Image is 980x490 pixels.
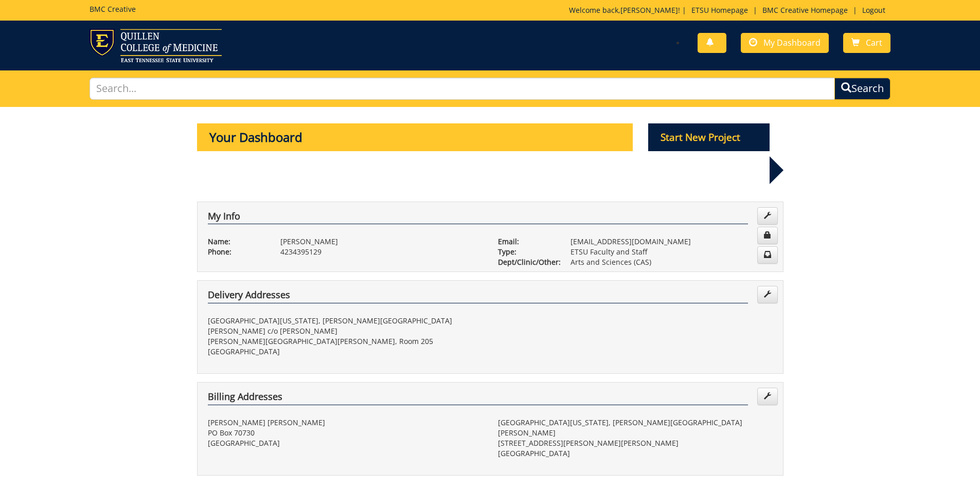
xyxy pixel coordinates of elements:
p: [GEOGRAPHIC_DATA] [208,347,483,357]
p: Your Dashboard [197,123,633,151]
p: [PERSON_NAME] [280,237,483,247]
img: ETSU logo [90,29,222,62]
a: Change Communication Preferences [757,246,778,264]
span: Cart [866,37,882,48]
button: Search [834,78,890,100]
p: [STREET_ADDRESS][PERSON_NAME][PERSON_NAME] [498,438,773,448]
p: [PERSON_NAME][GEOGRAPHIC_DATA][PERSON_NAME], Room 205 [208,336,483,347]
p: 4234395129 [280,247,483,257]
h4: My Info [208,211,748,225]
h4: Delivery Addresses [208,290,748,303]
p: [GEOGRAPHIC_DATA] [498,448,773,459]
input: Search... [90,78,835,100]
p: Dept/Clinic/Other: [498,257,555,267]
a: Change Password [757,227,778,244]
p: ETSU Faculty and Staff [571,247,773,257]
p: [GEOGRAPHIC_DATA] [208,438,483,448]
p: [GEOGRAPHIC_DATA][US_STATE], [PERSON_NAME][GEOGRAPHIC_DATA][PERSON_NAME] [498,418,773,438]
a: Edit Addresses [757,388,778,405]
p: [PERSON_NAME] [PERSON_NAME] [208,418,483,428]
p: PO Box 70730 [208,428,483,438]
p: Start New Project [648,123,770,151]
a: BMC Creative Homepage [757,5,853,15]
a: Edit Addresses [757,286,778,303]
p: Name: [208,237,265,247]
p: [EMAIL_ADDRESS][DOMAIN_NAME] [571,237,773,247]
p: Email: [498,237,555,247]
h4: Billing Addresses [208,392,748,405]
a: Start New Project [648,133,770,143]
a: Cart [843,33,890,53]
a: Edit Info [757,207,778,225]
p: Welcome back, ! | | | [569,5,890,15]
span: My Dashboard [763,37,821,48]
p: Phone: [208,247,265,257]
a: ETSU Homepage [686,5,753,15]
p: Arts and Sciences (CAS) [571,257,773,267]
a: [PERSON_NAME] [620,5,678,15]
a: My Dashboard [741,33,829,53]
p: Type: [498,247,555,257]
p: [GEOGRAPHIC_DATA][US_STATE], [PERSON_NAME][GEOGRAPHIC_DATA][PERSON_NAME] c/o [PERSON_NAME] [208,316,483,336]
h5: BMC Creative [90,5,136,13]
a: Logout [857,5,890,15]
